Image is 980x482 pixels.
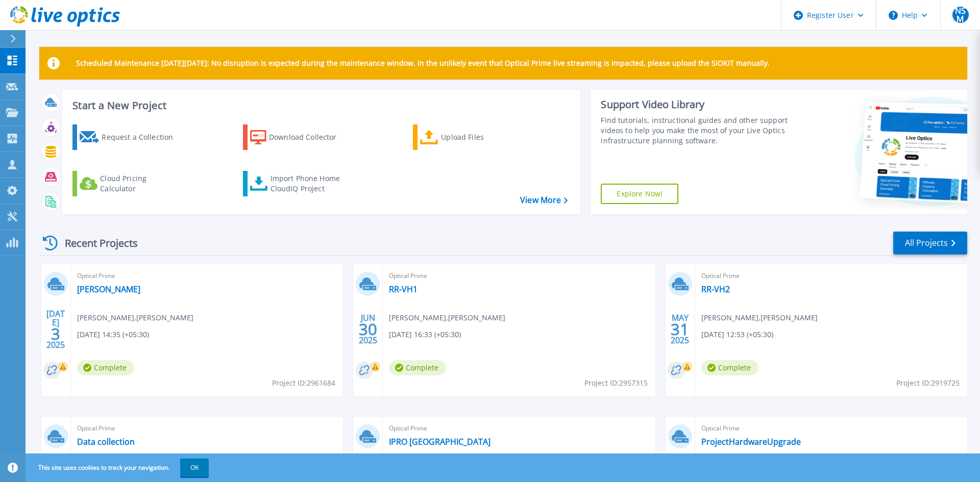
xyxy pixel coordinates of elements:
span: Project ID: 2919725 [896,377,960,389]
span: Optical Prime [389,270,649,282]
a: IPRO [GEOGRAPHIC_DATA] [389,437,491,447]
span: Optical Prime [701,270,961,282]
p: Scheduled Maintenance [DATE][DATE]: No disruption is expected during the maintenance window. In t... [76,59,770,67]
a: Upload Files [413,124,527,150]
a: All Projects [893,232,967,255]
span: NSM [952,7,969,23]
a: [PERSON_NAME] [77,284,140,294]
a: View More [520,195,568,205]
span: [PERSON_NAME] , [PERSON_NAME] [389,312,505,323]
span: Project ID: 2957315 [584,377,648,389]
div: Support Video Library [601,98,793,111]
div: Find tutorials, instructional guides and other support videos to help you make the most of your L... [601,115,793,146]
div: Upload Files [441,127,523,147]
span: This site uses cookies to track your navigation. [28,459,209,477]
div: Request a Collection [102,127,183,147]
div: MAY 2025 [670,311,690,348]
span: Complete [389,360,446,375]
span: [PERSON_NAME] , [PERSON_NAME] [77,312,193,323]
a: Cloud Pricing Calculator [72,171,186,196]
a: RR-VH2 [701,284,730,294]
a: Request a Collection [72,124,186,150]
div: Download Collector [269,127,351,147]
span: [PERSON_NAME] , [PERSON_NAME] [701,312,818,323]
button: OK [180,459,209,477]
span: Complete [701,360,758,375]
div: Cloud Pricing Calculator [100,173,182,194]
span: Optical Prime [389,423,649,434]
span: [DATE] 14:35 (+05:30) [77,329,149,340]
span: [DATE] 12:53 (+05:30) [701,329,773,340]
span: Optical Prime [77,423,337,434]
a: ProjectHardwareUpgrade [701,437,801,447]
a: RR-VH1 [389,284,418,294]
span: [DATE] 16:33 (+05:30) [389,329,461,340]
h3: Start a New Project [72,100,568,111]
a: Explore Now! [601,184,678,204]
span: 30 [359,325,377,334]
span: Optical Prime [77,270,337,282]
span: Optical Prime [701,423,961,434]
span: 31 [671,325,689,334]
div: [DATE] 2025 [46,311,65,348]
div: JUN 2025 [358,311,378,348]
a: Data collection [77,437,135,447]
div: Import Phone Home CloudIQ Project [271,173,350,194]
span: Project ID: 2961684 [272,377,335,389]
a: Download Collector [243,124,357,150]
div: Recent Projects [39,231,152,256]
span: Complete [77,360,134,375]
span: 3 [51,329,60,338]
